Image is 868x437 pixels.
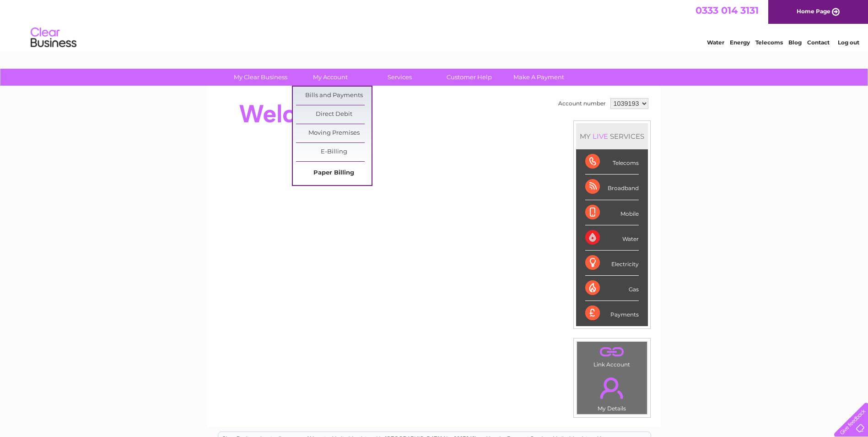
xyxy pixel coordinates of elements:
[223,69,298,86] a: My Clear Business
[218,5,651,44] div: Clear Business is a trading name of Verastar Limited (registered in [GEOGRAPHIC_DATA] No. 3667643...
[296,164,372,182] a: Paper Billing
[579,344,645,360] a: .
[30,24,77,52] img: logo.png
[577,341,647,370] td: Link Account
[362,69,437,86] a: Services
[579,372,645,404] a: .
[501,69,577,86] a: Make A Payment
[585,225,639,251] div: Water
[585,175,639,200] div: Broadband
[585,276,639,301] div: Gas
[707,39,724,46] a: Water
[577,370,647,415] td: My Details
[585,149,639,175] div: Telecoms
[585,200,639,225] div: Mobile
[296,124,372,142] a: Moving Premises
[556,96,608,111] td: Account number
[730,39,750,46] a: Energy
[296,105,372,124] a: Direct Debit
[838,39,859,46] a: Log out
[788,39,802,46] a: Blog
[292,69,368,86] a: My Account
[296,143,372,161] a: E-Billing
[576,123,648,149] div: MY SERVICES
[695,5,759,16] a: 0333 014 3131
[585,251,639,276] div: Electricity
[591,132,610,141] div: LIVE
[807,39,830,46] a: Contact
[431,69,507,86] a: Customer Help
[296,87,372,105] a: Bills and Payments
[755,39,783,46] a: Telecoms
[585,301,639,326] div: Payments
